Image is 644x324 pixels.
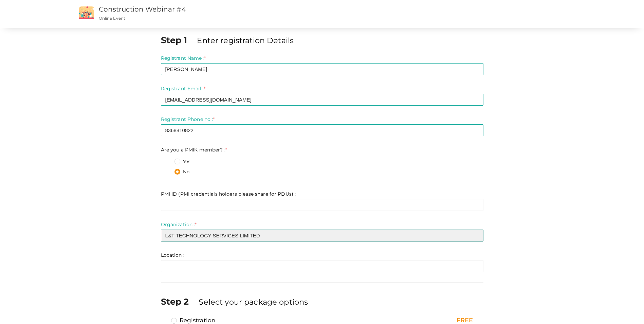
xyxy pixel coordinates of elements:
label: Are you a PMIK member? : [161,146,227,153]
label: Registrant Name : [161,55,206,61]
label: Enter registration Details [197,35,294,46]
img: event2.png [79,6,94,19]
label: PMI ID (PMI credentials holders please share for PDUs) : [161,191,296,197]
input: Enter registrant name here. [161,63,483,75]
label: Registrant Phone no : [161,116,215,123]
label: Step 2 [161,295,198,308]
label: Organization : [161,221,197,228]
label: No [174,168,189,175]
label: Yes [174,158,190,165]
input: Enter registrant phone no here. [161,124,483,136]
a: Construction Webinar #4 [99,5,186,13]
label: Step 1 [161,34,196,46]
label: Location : [161,252,184,258]
p: Online Event [99,15,421,21]
label: Registrant Email : [161,85,206,92]
label: Select your package options [199,296,308,307]
input: Enter registrant email here. [161,94,483,106]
